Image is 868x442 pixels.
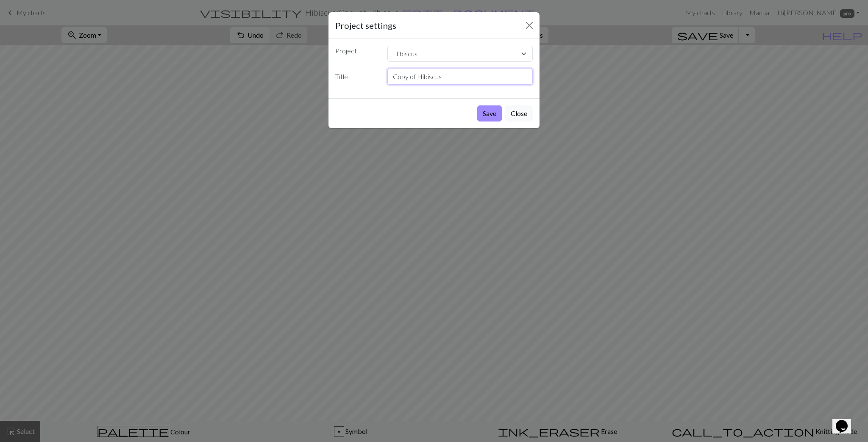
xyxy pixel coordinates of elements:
button: Close [505,105,533,122]
button: Close [523,19,536,32]
h5: Project settings [335,19,396,32]
iframe: chat widget [832,408,860,434]
label: Title [330,69,382,85]
button: Save [477,105,502,122]
label: Project [330,46,382,58]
